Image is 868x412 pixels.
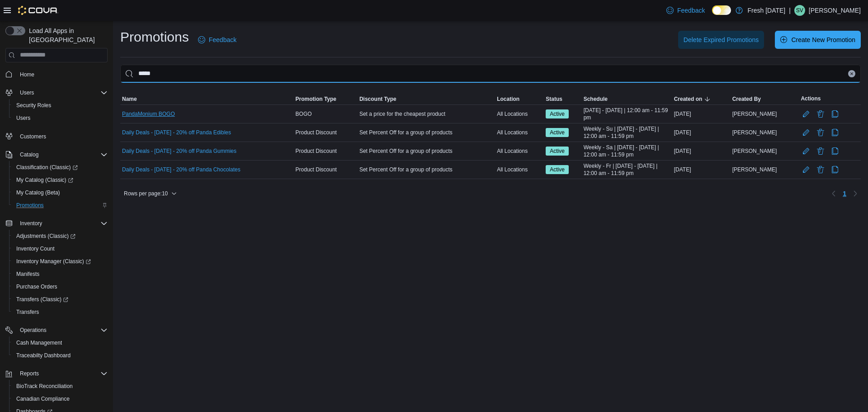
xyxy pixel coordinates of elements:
button: Manifests [9,268,111,280]
a: Canadian Compliance [13,393,73,404]
span: Adjustments (Classic) [13,231,108,242]
a: Transfers (Classic) [9,293,111,306]
a: Inventory Manager (Classic) [13,256,94,267]
a: Adjustments (Classic) [9,230,111,242]
span: Status [546,95,562,103]
span: Classification (Classic) [13,162,108,173]
a: Home [16,69,38,80]
a: BioTrack Reconciliation [13,381,76,392]
span: Adjustments (Classic) [16,232,75,240]
span: Cash Management [13,337,108,348]
a: PandaMonium BOGO [122,110,175,118]
span: Users [16,87,108,98]
a: My Catalog (Classic) [13,175,77,185]
h1: Promotions [120,28,189,46]
span: Purchase Orders [13,281,108,292]
span: Schedule [584,95,608,103]
span: Security Roles [16,102,51,109]
input: This is a search bar. As you type, the results lower in the page will automatically filter. [120,65,861,83]
div: Set Percent Off for a group of products [358,164,495,175]
span: Classification (Classic) [16,164,78,171]
span: Transfers (Classic) [16,296,68,303]
span: Catalog [16,149,108,160]
a: Traceabilty Dashboard [13,350,74,361]
span: Customers [20,133,46,140]
button: Create New Promotion [775,31,861,49]
input: Dark Mode [712,5,731,15]
span: Users [16,114,30,122]
span: Active [546,165,569,174]
button: Security Roles [9,99,111,112]
span: Users [13,113,108,123]
span: Dark Mode [712,15,712,15]
span: Promotions [13,200,108,211]
span: All Locations [497,147,528,155]
span: Security Roles [13,100,108,111]
button: Edit Promotion [801,164,811,175]
a: Daily Deals - [DATE] - 20% off Panda Gummies [122,147,236,155]
span: Cash Management [16,339,62,346]
a: Transfers (Classic) [13,294,72,305]
div: [DATE] [672,164,731,175]
span: Active [550,147,565,155]
button: Discount Type [358,94,495,104]
div: [DATE] [672,146,731,156]
button: Cash Management [9,336,111,349]
span: Home [20,71,34,78]
a: Daily Deals - [DATE] - 20% off Panda Chocolates [122,166,241,173]
p: [PERSON_NAME] [809,5,861,16]
button: Clone Promotion [830,127,840,138]
nav: Pagination for table: [828,186,861,201]
span: Active [546,128,569,137]
span: Purchase Orders [16,283,57,290]
a: Adjustments (Classic) [13,231,79,242]
a: Users [13,113,34,123]
span: Product Discount [296,166,337,173]
button: Canadian Compliance [9,393,111,405]
button: Rows per page:10 [120,188,180,199]
button: Created By [731,94,799,104]
button: Users [16,87,38,98]
button: Next page [850,188,861,199]
span: Inventory Manager (Classic) [16,258,91,265]
a: Security Roles [13,100,55,111]
span: Reports [20,370,39,377]
button: Delete Promotion [815,127,826,138]
button: Clone Promotion [830,109,840,119]
span: Active [550,128,565,137]
a: Inventory Count [13,243,58,254]
a: Transfers [13,307,42,317]
span: Traceabilty Dashboard [16,352,71,359]
span: [PERSON_NAME] [732,166,777,173]
span: [PERSON_NAME] [732,110,777,118]
button: Users [9,112,111,124]
span: SV [796,5,803,16]
span: Create New Promotion [791,35,855,44]
div: Steve Volz [794,5,805,16]
span: Inventory [16,218,108,229]
span: Actions [801,95,821,102]
button: Delete Expired Promotions [678,31,764,49]
span: BioTrack Reconciliation [16,383,73,390]
button: Catalog [16,149,42,160]
span: My Catalog (Classic) [16,176,73,184]
button: Transfers [9,306,111,318]
button: Inventory [16,218,46,229]
button: Location [495,94,544,104]
span: Weekly - Sa | [DATE] - [DATE] | 12:00 am - 11:59 pm [584,144,670,158]
span: My Catalog (Beta) [16,189,60,196]
button: Operations [16,325,50,336]
button: Delete Promotion [815,109,826,119]
button: Edit Promotion [801,127,811,138]
button: Inventory Count [9,242,111,255]
a: Classification (Classic) [9,161,111,174]
div: Set Percent Off for a group of products [358,127,495,138]
button: Edit Promotion [801,146,811,156]
a: Feedback [194,31,240,49]
span: All Locations [497,166,528,173]
span: Operations [16,325,108,336]
span: Customers [16,131,108,142]
span: Inventory [20,220,42,227]
button: Delete Promotion [815,146,826,156]
button: Delete Promotion [815,164,826,175]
